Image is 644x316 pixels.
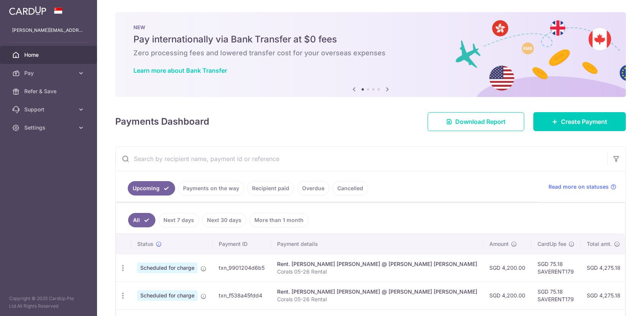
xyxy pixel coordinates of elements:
img: CardUp [9,6,46,15]
p: NEW [133,24,608,30]
h5: Pay internationally via Bank Transfer at $0 fees [133,33,608,45]
a: Create Payment [533,112,626,131]
span: Download Report [455,117,506,126]
a: Recipient paid [247,181,294,196]
span: Total amt. [587,240,612,248]
h4: Payments Dashboard [115,115,209,128]
p: Corals 05-26 Rental [277,268,477,275]
span: Home [24,51,74,59]
td: SGD 4,200.00 [483,254,531,282]
th: Payment ID [213,234,271,254]
a: Cancelled [332,181,368,196]
div: Rent. [PERSON_NAME] [PERSON_NAME] @ [PERSON_NAME] [PERSON_NAME] [277,288,477,296]
td: SGD 4,275.18 [581,282,629,309]
td: SGD 4,200.00 [483,282,531,309]
span: Scheduled for charge [137,290,197,301]
a: Upcoming [128,181,175,196]
td: txn_f538a45fdd4 [213,282,271,309]
span: Amount [489,240,509,248]
p: [PERSON_NAME][EMAIL_ADDRESS][DOMAIN_NAME] [12,27,85,34]
a: Payments on the way [178,181,244,196]
a: All [128,213,155,227]
a: More than 1 month [249,213,309,227]
img: Bank transfer banner [115,12,626,97]
td: txn_9901204d6b5 [213,254,271,282]
span: Settings [24,124,74,131]
span: Scheduled for charge [137,263,197,273]
h6: Zero processing fees and lowered transfer cost for your overseas expenses [133,48,608,58]
a: Next 30 days [202,213,246,227]
span: CardUp fee [537,240,566,248]
a: Download Report [428,112,524,131]
div: Rent. [PERSON_NAME] [PERSON_NAME] @ [PERSON_NAME] [PERSON_NAME] [277,260,477,268]
span: Status [137,240,154,248]
span: Support [24,106,74,113]
a: Overdue [297,181,329,196]
a: Read more on statuses [548,183,616,191]
span: Pay [24,69,74,77]
td: SGD 4,275.18 [581,254,629,282]
a: Learn more about Bank Transfer [133,67,227,74]
th: Payment details [271,234,483,254]
td: SGD 75.18 SAVERENT179 [531,282,581,309]
td: SGD 75.18 SAVERENT179 [531,254,581,282]
a: Next 7 days [158,213,199,227]
span: Read more on statuses [548,183,609,191]
span: Refer & Save [24,88,74,95]
span: Create Payment [561,117,607,126]
input: Search by recipient name, payment id or reference [116,147,607,171]
p: Corals 05-26 Rental [277,296,477,303]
